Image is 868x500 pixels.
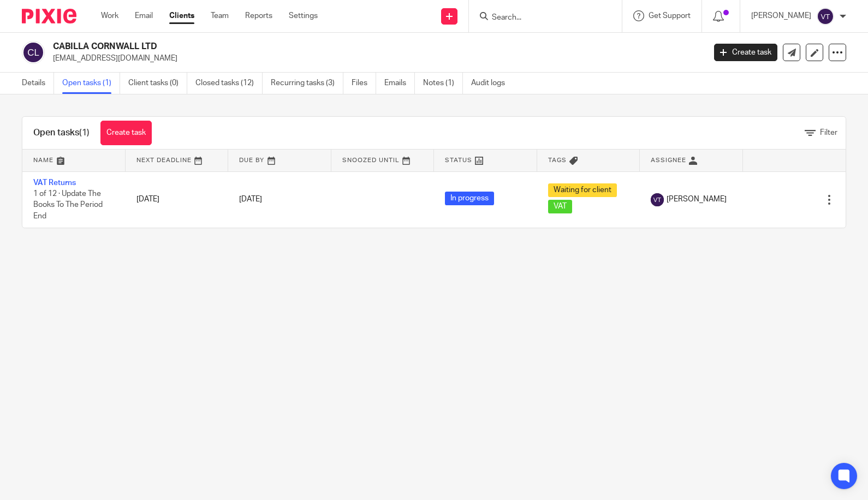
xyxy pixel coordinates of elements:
[651,193,664,206] img: svg%3E
[62,73,120,94] a: Open tasks (1)
[245,10,272,21] a: Reports
[239,195,262,203] span: [DATE]
[33,190,103,220] span: 1 of 12 · Update The Books To The Period End
[445,157,472,163] span: Status
[195,73,263,94] a: Closed tasks (12)
[714,44,777,61] a: Create task
[33,127,90,139] h1: Open tasks
[423,73,463,94] a: Notes (1)
[271,73,343,94] a: Recurring tasks (3)
[352,73,376,94] a: Files
[817,8,834,25] img: svg%3E
[820,129,837,136] span: Filter
[548,157,567,163] span: Tags
[289,10,318,21] a: Settings
[101,10,118,21] a: Work
[126,171,229,228] td: [DATE]
[22,73,54,94] a: Details
[667,194,727,205] span: [PERSON_NAME]
[53,53,698,64] p: [EMAIL_ADDRESS][DOMAIN_NAME]
[491,13,589,23] input: Search
[135,10,153,21] a: Email
[128,73,187,94] a: Client tasks (0)
[169,10,194,21] a: Clients
[471,73,513,94] a: Audit logs
[22,9,76,23] img: Pixie
[100,121,152,145] a: Create task
[22,41,45,64] img: svg%3E
[33,179,76,187] a: VAT Returns
[53,41,569,52] h2: CABILLA CORNWALL LTD
[548,183,617,197] span: Waiting for client
[751,10,811,21] p: [PERSON_NAME]
[211,10,229,21] a: Team
[548,200,572,213] span: VAT
[79,128,90,137] span: (1)
[649,12,691,20] span: Get Support
[342,157,400,163] span: Snoozed Until
[384,73,415,94] a: Emails
[445,192,494,205] span: In progress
